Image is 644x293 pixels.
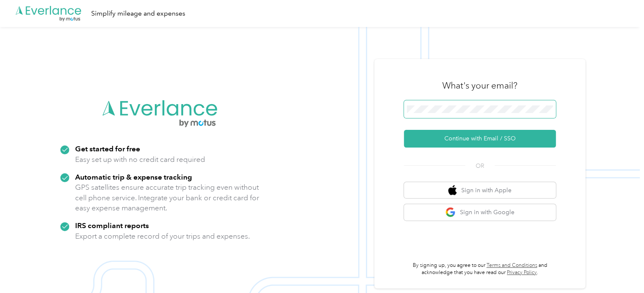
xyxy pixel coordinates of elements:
[91,8,185,19] div: Simplify mileage and expenses
[75,172,192,181] strong: Automatic trip & expense tracking
[487,262,537,269] a: Terms and Conditions
[75,231,250,242] p: Export a complete record of your trips and expenses.
[75,144,140,153] strong: Get started for free
[445,207,456,218] img: google logo
[75,154,205,165] p: Easy set up with no credit card required
[404,204,556,220] button: google logoSign in with Google
[507,269,537,276] a: Privacy Policy
[404,130,556,148] button: Continue with Email / SSO
[442,80,517,91] h3: What's your email?
[404,182,556,199] button: apple logoSign in with Apple
[448,185,457,196] img: apple logo
[75,182,260,213] p: GPS satellites ensure accurate trip tracking even without cell phone service. Integrate your bank...
[404,262,556,277] p: By signing up, you agree to our and acknowledge that you have read our .
[75,221,149,230] strong: IRS compliant reports
[465,161,495,170] span: OR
